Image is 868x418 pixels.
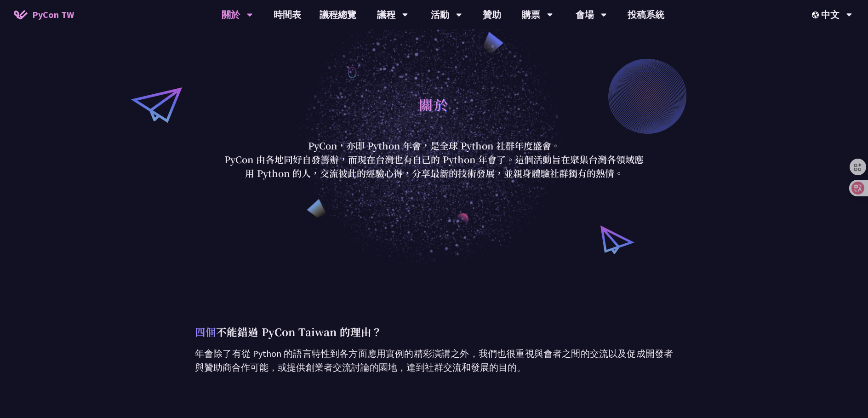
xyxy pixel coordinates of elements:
a: PyCon TW [5,3,83,26]
img: Locale Icon [812,11,821,18]
span: PyCon TW [32,8,74,22]
p: 不能錯過 PyCon Taiwan 的理由？ [195,324,673,340]
h1: 關於 [419,91,449,118]
span: 四個 [195,324,216,339]
p: PyCon 由各地同好自發籌辦，而現在台灣也有自己的 Python 年會了。這個活動旨在聚集台灣各領域應用 Python 的人，交流彼此的經驗心得，分享最新的技術發展，並親身體驗社群獨有的熱情。 [220,153,648,180]
p: 年會除了有從 Python 的語言特性到各方面應用實例的精彩演講之外，我們也很重視與會者之間的交流以及促成開發者與贊助商合作可能，或提供創業者交流討論的園地，達到社群交流和發展的目的。 [195,347,673,374]
img: Home icon of PyCon TW 2025 [14,10,28,19]
p: PyCon，亦即 Python 年會，是全球 Python 社群年度盛會。 [220,139,648,153]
